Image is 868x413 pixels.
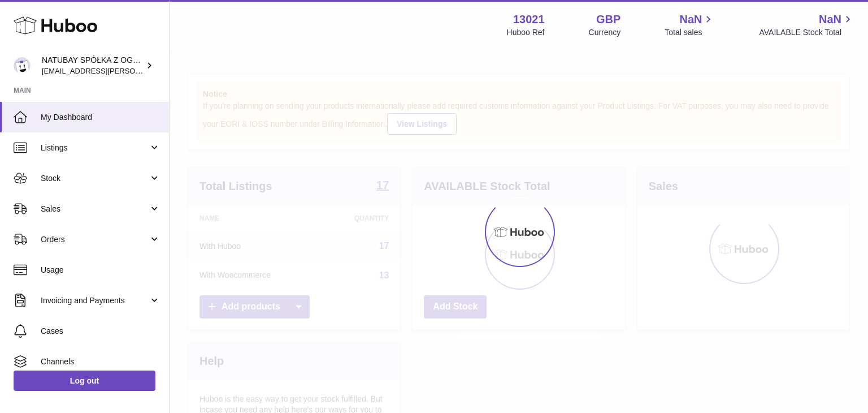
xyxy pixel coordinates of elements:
[41,234,149,245] span: Orders
[759,12,854,38] a: NaN AVAILABLE Stock Total
[679,12,702,27] span: NaN
[41,173,149,184] span: Stock
[42,66,227,75] span: [EMAIL_ADDRESS][PERSON_NAME][DOMAIN_NAME]
[41,143,149,153] span: Listings
[41,295,149,306] span: Invoicing and Payments
[41,112,160,123] span: My Dashboard
[819,12,841,27] span: NaN
[507,27,545,38] div: Huboo Ref
[665,12,715,38] a: NaN Total sales
[665,27,715,38] span: Total sales
[14,371,155,391] a: Log out
[41,326,160,337] span: Cases
[589,27,621,38] div: Currency
[41,356,160,367] span: Channels
[759,27,854,38] span: AVAILABLE Stock Total
[513,12,545,27] strong: 13021
[41,265,160,276] span: Usage
[596,12,620,27] strong: GBP
[42,55,144,76] div: NATUBAY SPÓŁKA Z OGRANICZONĄ ODPOWIEDZIALNOŚCIĄ
[41,204,149,214] span: Sales
[14,57,31,74] img: kacper.antkowski@natubay.pl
